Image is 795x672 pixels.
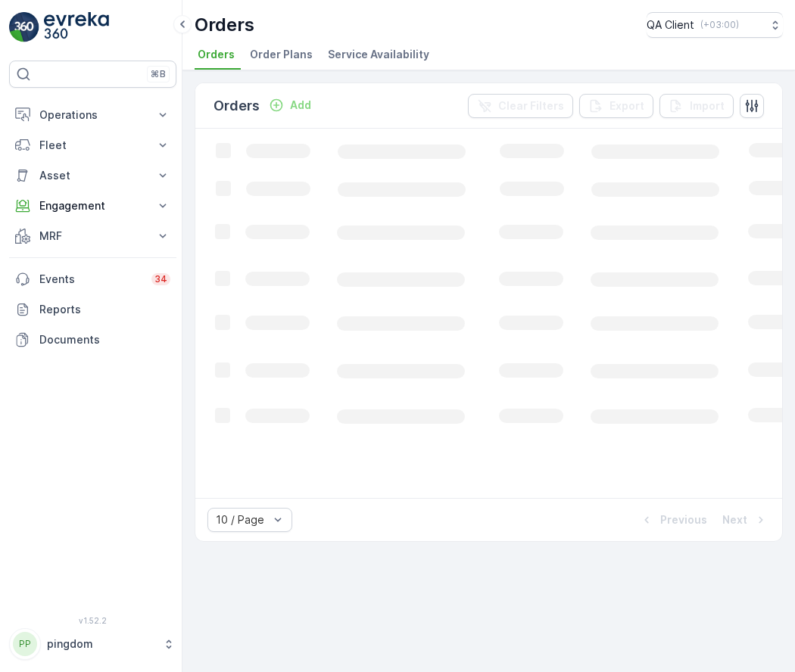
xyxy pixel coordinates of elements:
[151,68,166,80] p: ⌘B
[468,94,573,118] button: Clear Filters
[214,95,260,117] p: Orders
[198,47,235,62] span: Orders
[39,229,146,244] p: MRF
[9,100,176,130] button: Operations
[609,98,644,114] p: Export
[9,264,176,294] a: Events34
[250,47,313,62] span: Order Plans
[659,94,734,118] button: Import
[39,272,142,287] p: Events
[263,96,317,114] button: Add
[9,191,176,221] button: Engagement
[9,130,176,160] button: Fleet
[638,511,709,529] button: Previous
[647,17,694,33] p: QA Client
[9,325,176,355] a: Documents
[647,12,783,38] button: QA Client(+03:00)
[154,273,167,285] p: 34
[39,198,146,213] p: Engagement
[39,168,146,183] p: Asset
[47,636,155,652] p: pingdom
[579,94,653,118] button: Export
[44,12,109,42] img: logo_light-DOdMpM7g.png
[9,616,176,625] span: v 1.52.2
[13,632,37,656] div: PP
[660,512,707,527] p: Previous
[498,98,564,114] p: Clear Filters
[39,332,170,347] p: Documents
[290,98,311,113] p: Add
[722,512,747,527] p: Next
[9,628,176,660] button: PPpingdom
[328,47,429,62] span: Service Availability
[9,12,39,42] img: logo
[39,138,146,153] p: Fleet
[690,98,725,114] p: Import
[721,511,770,529] button: Next
[39,107,146,123] p: Operations
[9,221,176,251] button: MRF
[700,19,739,31] p: ( +03:00 )
[195,13,254,37] p: Orders
[39,302,170,317] p: Reports
[9,160,176,191] button: Asset
[9,294,176,325] a: Reports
